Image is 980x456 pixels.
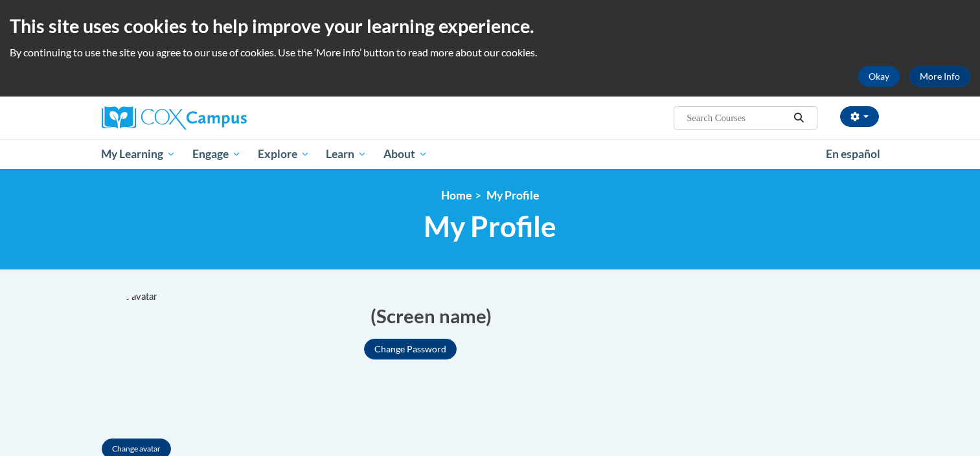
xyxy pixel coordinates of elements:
[383,146,427,162] span: About
[326,146,367,162] span: Learn
[258,146,310,162] span: Explore
[370,302,492,329] span: (Screen name)
[192,146,241,162] span: Engage
[102,106,247,130] img: Cox Campus
[486,188,539,202] span: My Profile
[184,139,249,169] a: Engage
[826,147,880,161] span: En español
[909,66,970,87] a: More Info
[424,209,556,244] span: My Profile
[817,141,889,168] a: En español
[92,290,234,432] img: profile avatar
[858,66,900,87] button: Okay
[92,290,234,432] div: Click to change the profile picture
[10,45,970,60] p: By continuing to use the site you agree to our use of cookies. Use the ‘More info’ button to read...
[441,188,472,202] a: Home
[82,139,898,169] div: Main menu
[249,139,318,169] a: Explore
[101,146,176,162] span: My Learning
[364,339,457,359] button: Change Password
[10,13,970,39] h2: This site uses cookies to help improve your learning experience.
[840,106,879,127] button: Account Settings
[789,110,808,126] button: Search
[375,139,436,169] a: About
[685,110,789,126] input: Search Courses
[317,139,375,169] a: Learn
[93,139,185,169] a: My Learning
